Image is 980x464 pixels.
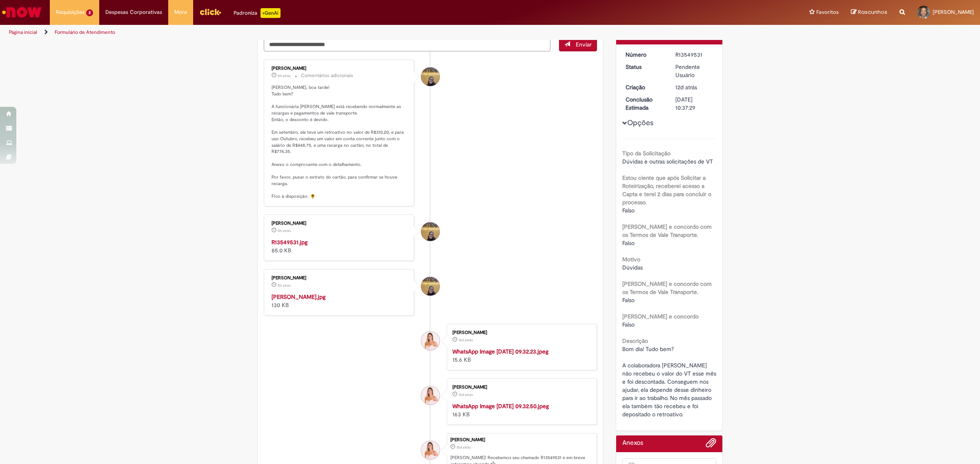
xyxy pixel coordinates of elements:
[421,386,440,405] div: Luise Almeida Reusch
[622,256,640,263] b: Motivo
[421,222,440,241] div: Amanda De Campos Gomes Do Nascimento
[619,51,670,59] dt: Número
[858,8,887,16] span: Rascunhos
[272,66,408,71] div: [PERSON_NAME]
[622,150,670,157] b: Tipo da Solicitação
[278,283,291,288] span: 5h atrás
[622,158,713,165] span: Dúvidas e outras solicitações de VT
[301,72,353,79] small: Comentários adicionais
[452,385,588,390] div: [PERSON_NAME]
[622,264,643,271] span: Dúvidas
[264,38,550,52] textarea: Digite sua mensagem aqui...
[622,174,711,206] b: Estou ciente que após Solicitar a Roteirização, receberei acesso a Capta e terei 2 dias para conc...
[272,221,408,226] div: [PERSON_NAME]
[622,313,699,320] b: [PERSON_NAME] e concordo
[675,51,713,59] div: R13549531
[622,321,635,328] span: Falso
[816,8,839,16] span: Favoritos
[622,345,718,418] span: Bom dia! Tudo bem? A colaboradora [PERSON_NAME] não recebeu o valor do VT esse mês e foi desconta...
[452,402,549,410] a: WhatsApp Image [DATE] 09.32.50.jpeg
[457,445,471,450] time: 19/09/2025 09:37:20
[622,280,712,296] b: [PERSON_NAME] e concordo com os Termos de Vale Transporte.
[272,238,408,254] div: 85.0 KB
[278,73,291,78] span: 5h atrás
[459,338,473,342] span: 12d atrás
[933,9,974,15] span: [PERSON_NAME]
[622,207,635,214] span: Falso
[174,8,187,16] span: More
[619,63,670,71] dt: Status
[421,331,440,350] div: Luise Almeida Reusch
[851,9,887,16] a: Rascunhos
[1,4,43,20] img: ServiceNow
[619,83,670,91] dt: Criação
[622,296,635,304] span: Falso
[675,63,713,79] div: Pendente Usuário
[622,337,648,345] b: Descrição
[450,437,592,442] div: [PERSON_NAME]
[559,38,597,51] button: Enviar
[278,228,291,233] time: 30/09/2025 13:50:07
[272,293,325,300] a: [PERSON_NAME].jpg
[452,348,548,355] a: WhatsApp Image [DATE] 09.32.23.jpeg
[272,84,408,200] p: [PERSON_NAME], boa tarde! Tudo bem? A funcionária [PERSON_NAME] está recebendo normalmente as rec...
[421,67,440,86] div: Amanda De Campos Gomes Do Nascimento
[278,283,291,288] time: 30/09/2025 13:48:35
[706,437,716,452] button: Adicionar anexos
[576,41,592,48] span: Enviar
[199,6,221,18] img: click_logo_yellow_360x200.png
[675,84,697,91] span: 12d atrás
[459,392,473,397] time: 19/09/2025 09:36:51
[452,402,588,418] div: 163 KB
[278,228,291,233] span: 5h atrás
[622,239,635,247] span: Falso
[675,95,713,112] div: [DATE] 10:37:29
[622,223,712,239] b: [PERSON_NAME] e concordo com os Termos de Vale Transporte.
[6,25,647,40] ul: Trilhas de página
[675,83,713,91] div: 19/09/2025 09:37:20
[457,445,471,450] span: 12d atrás
[459,338,473,342] time: 19/09/2025 09:36:59
[452,330,588,335] div: [PERSON_NAME]
[421,441,440,460] div: Luise Almeida Reusch
[272,293,408,309] div: 130 KB
[272,276,408,281] div: [PERSON_NAME]
[56,8,85,16] span: Requisições
[452,347,588,364] div: 15.6 KB
[278,73,291,78] time: 30/09/2025 13:52:28
[105,8,162,16] span: Despesas Corporativas
[622,440,643,447] h2: Anexos
[272,239,307,246] a: R13549531.jpg
[459,392,473,397] span: 12d atrás
[261,8,281,18] p: +GenAi
[9,29,37,35] a: Página inicial
[619,95,670,112] dt: Conclusão Estimada
[55,29,115,35] a: Formulário de Atendimento
[234,8,281,18] div: Padroniza
[675,84,697,91] time: 19/09/2025 09:37:20
[421,277,440,296] div: Amanda De Campos Gomes Do Nascimento
[86,9,93,16] span: 2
